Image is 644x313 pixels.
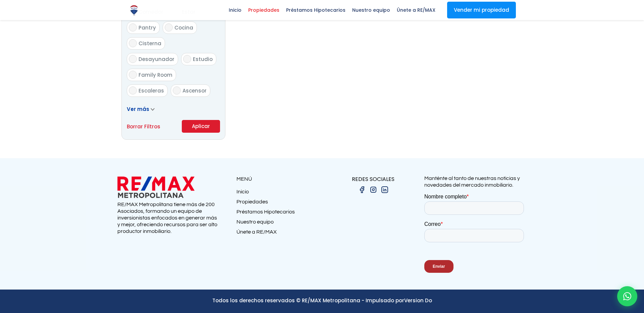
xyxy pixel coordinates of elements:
[129,23,137,32] input: Pantry
[349,5,393,15] span: Nuestro equipo
[129,55,137,63] input: Desayunador
[369,186,377,194] img: instagram.png
[117,175,195,199] img: remax metropolitana logo
[236,229,322,239] a: Únete a RE/MAX
[225,5,245,15] span: Inicio
[182,87,207,94] span: Ascensor
[381,186,389,194] img: linkedin.png
[129,71,137,79] input: Family Room
[404,297,432,304] a: Version Do
[358,186,366,194] img: facebook.png
[236,208,322,218] a: Préstamos Hipotecarios
[129,86,137,95] input: Escaleras
[173,86,181,95] input: Ascensor
[174,24,193,31] span: Cocina
[183,55,191,63] input: Estudio
[193,56,213,63] span: Estudio
[139,87,164,94] span: Escaleras
[424,175,527,188] p: Manténte al tanto de nuestras noticias y novedades del mercado inmobiliario.
[129,39,137,47] input: Cisterna
[117,201,220,235] p: RE/MAX Metropolitana tiene más de 200 Asociados, formando un equipo de inversionistas enfocados e...
[127,106,155,113] a: Ver más
[127,106,149,113] span: Ver más
[128,4,140,16] img: Logo de REMAX
[322,175,424,183] p: REDES SOCIALES
[236,188,322,198] a: Inicio
[236,218,322,229] a: Nuestro equipo
[393,5,439,15] span: Únete a RE/MAX
[165,23,173,32] input: Cocina
[283,5,349,15] span: Préstamos Hipotecarios
[117,296,527,305] p: Todos los derechos reservados © RE/MAX Metropolitana - Impulsado por
[245,5,283,15] span: Propiedades
[139,24,156,31] span: Pantry
[127,122,160,131] a: Borrar Filtros
[139,56,174,63] span: Desayunador
[139,71,172,78] span: Family Room
[236,198,322,208] a: Propiedades
[139,40,161,47] span: Cisterna
[236,175,322,183] p: MENÚ
[447,2,516,18] a: Vender mi propiedad
[182,120,220,133] button: Aplicar
[424,193,527,285] iframe: Form 0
